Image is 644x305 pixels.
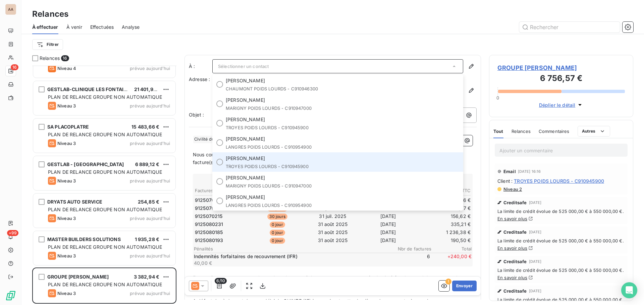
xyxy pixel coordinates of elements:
[130,253,170,258] span: prévue aujourd’hui
[193,136,232,143] span: Civilité du contact
[361,237,416,244] td: [DATE]
[11,64,18,70] span: 16
[135,236,160,242] span: 1 935,28 €
[48,207,162,212] span: PLAN DE RELANCE GROUPE NON AUTOMATIQUE
[57,103,76,108] span: Niveau 3
[226,155,265,162] span: [PERSON_NAME]
[267,214,287,220] span: 30 jours
[47,86,133,92] span: GESTLAB-CLINIQUE LES FONTAINES
[305,221,360,228] td: 31 août 2025
[497,297,625,302] span: La limite de crédit évolue de 525 000,00 € à 550 000,00 €.
[57,66,76,71] span: Niveau 4
[518,169,541,173] span: [DATE] 16:16
[47,199,102,205] span: DRYATS AUTO SERVICE
[503,186,522,192] span: Niveau 2
[215,278,227,284] span: 6/10
[226,174,265,181] span: [PERSON_NAME]
[195,205,224,212] span: 9125070253
[226,183,459,188] span: MARIGNY POIDS LOURDS - C910947000
[226,194,265,201] span: [PERSON_NAME]
[130,178,170,183] span: prévue aujourd’hui
[497,245,527,251] a: En savoir plus
[497,268,625,273] span: La limite de crédit évolue de 525 000,00 € à 550 000,00 €.
[194,174,472,180] span: Total TTC à régler : 3 382,94 €
[503,229,527,235] span: Creditsafe
[226,144,459,150] span: LANGRES POIDS LOURDS - C910954900
[40,55,60,62] span: Relances
[61,55,69,61] span: 16
[529,201,542,205] span: [DATE]
[270,238,285,244] span: 0 jour
[226,116,265,123] span: [PERSON_NAME]
[193,152,453,165] span: Nous constatons qu’en dépit de nos 3 relances précédentes, nous n’avons toujours pas reçu le règl...
[48,282,162,287] span: PLAN DE RELANCE GROUPE NON AUTOMATIQUE
[416,237,471,244] td: 190,50 €
[194,180,472,186] span: Pénalités IFR : + 240,00 €
[47,236,121,242] span: MASTER BUILDERS SOLUTIONS
[90,24,114,30] span: Effectuées
[361,213,416,220] td: [DATE]
[195,221,223,228] span: 9125080231
[195,213,223,220] span: 9125070215
[305,237,360,244] td: 31 août 2025
[32,39,63,50] button: Filtrer
[57,141,76,146] span: Niveau 3
[497,209,625,214] span: La limite de crédit évolue de 525 000,00 € à 550 000,00 €.
[537,101,586,109] button: Déplier le détail
[390,253,430,266] span: 6
[130,66,170,71] span: prévue aujourd’hui
[519,22,620,32] input: Rechercher
[226,77,265,84] span: [PERSON_NAME]
[514,177,604,184] span: TROYES POIDS LOURDS - C910945900
[57,216,76,221] span: Niveau 3
[305,229,360,236] td: 31 août 2025
[189,63,212,70] label: À :
[497,238,625,243] span: La limite de crédit évolue de 525 000,00 € à 550 000,00 €.
[493,129,503,134] span: Tout
[195,197,224,204] span: 9125070207
[47,124,89,130] span: SA PLACOPLATRE
[48,132,162,137] span: PLAN DE RELANCE GROUPE NON AUTOMATIQUE
[218,64,269,69] span: Sélectionner un contact
[391,246,431,251] span: Nbr de factures
[130,291,170,296] span: prévue aujourd’hui
[131,124,159,130] span: 15 483,66 €
[452,281,477,291] button: Envoyer
[497,177,513,184] span: Client :
[512,129,531,134] span: Relances
[497,216,527,221] a: En savoir plus
[57,291,76,296] span: Niveau 3
[66,24,82,30] span: À venir
[32,66,176,305] div: grid
[529,230,542,234] span: [DATE]
[503,169,516,174] span: Email
[57,253,76,258] span: Niveau 3
[130,141,170,146] span: prévue aujourd’hui
[48,244,162,250] span: PLAN DE RELANCE GROUPE NON AUTOMATIQUE
[130,103,170,108] span: prévue aujourd’hui
[138,199,159,205] span: 254,85 €
[497,275,527,280] a: En savoir plus
[130,216,170,221] span: prévue aujourd’hui
[47,274,109,280] span: GROUPE [PERSON_NAME]
[134,86,161,92] span: 21 401,94 €
[270,230,285,236] span: 0 jour
[193,275,462,288] span: En conséquence, nous vous demandons de nous régler cette somme augmentée des intérêts de retard d...
[122,24,140,30] span: Analyse
[270,222,285,228] span: 0 jour
[189,76,210,82] span: Adresse :
[416,213,471,220] td: 156,62 €
[32,8,68,20] h3: Relances
[416,229,471,236] td: 1 236,38 €
[503,200,527,205] span: Creditsafe
[5,4,16,15] div: AA
[226,125,459,130] span: TROYES POIDS LOURDS - C910945900
[194,260,388,266] p: 40,00 €
[194,253,388,260] p: Indemnités forfaitaires de recouvrement (IFR)
[529,259,542,263] span: [DATE]
[48,94,162,100] span: PLAN DE RELANCE GROUPE NON AUTOMATIQUE
[539,129,570,134] span: Commentaires
[431,253,472,266] span: + 240,00 €
[226,203,459,208] span: LANGRES POIDS LOURDS - C910954900
[195,187,249,194] th: Factures échues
